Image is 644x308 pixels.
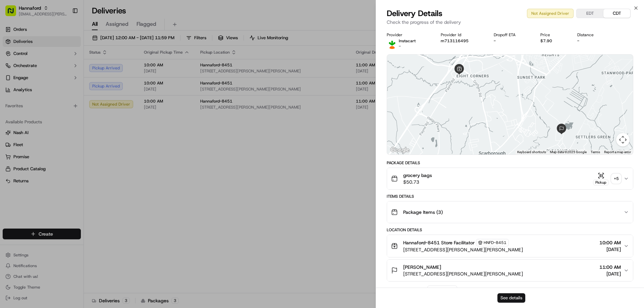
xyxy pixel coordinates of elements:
button: See details [497,293,525,303]
div: Provider [387,32,430,38]
a: Report a map error [604,150,631,154]
span: - [399,44,401,49]
div: 📗 [7,98,12,103]
div: + 5 [611,174,621,183]
button: EDT [577,9,603,18]
p: Check the progress of the delivery [387,19,633,25]
div: Dropoff ETA [494,32,530,38]
button: Hannaford-8451 Store FacilitatorHNFD-8451[STREET_ADDRESS][PERSON_NAME][PERSON_NAME]10:00 AM[DATE] [387,235,633,257]
div: Distance [577,32,608,38]
span: $50.73 [403,179,432,185]
div: Price [540,32,567,38]
span: Package Items ( 3 ) [403,209,443,215]
span: API Documentation [63,97,108,104]
a: 📗Knowledge Base [4,95,54,107]
button: Pickup+5 [593,172,621,185]
a: Open this area in Google Maps (opens a new window) [389,146,411,155]
img: 1736555255976-a54dd68f-1ca7-489b-9aae-adbdc363a1c4 [7,64,19,76]
a: Powered byPylon [47,113,81,119]
div: Start new chat [23,64,110,71]
span: Knowledge Base [13,97,51,104]
div: - [577,38,608,44]
button: Package Items (3) [387,201,633,223]
p: Welcome 👋 [7,27,122,38]
span: [PERSON_NAME] [403,264,441,270]
img: Google [389,146,411,155]
span: [STREET_ADDRESS][PERSON_NAME][PERSON_NAME] [403,270,523,277]
div: Location Details [387,227,633,233]
button: CDT [603,9,630,18]
span: 11:00 AM [599,264,621,270]
img: profile_instacart_ahold_partner.png [387,38,397,49]
span: grocery bags [403,172,432,179]
span: Delivery Details [387,8,442,19]
a: 💻API Documentation [54,95,110,107]
input: Got a question? Start typing here... [17,43,121,50]
span: [DATE] [599,270,621,277]
span: [DATE] [599,246,621,253]
button: Keyboard shortcuts [517,150,546,155]
button: Add Event [427,286,457,294]
span: Pylon [67,114,81,119]
button: grocery bags$50.73Pickup+5 [387,168,633,189]
span: 10:00 AM [599,239,621,246]
div: Package Details [387,160,633,166]
span: [STREET_ADDRESS][PERSON_NAME][PERSON_NAME] [403,246,523,253]
div: $7.90 [540,38,567,44]
div: Delivery Activity [387,287,423,292]
div: 💻 [57,98,62,103]
div: Provider Id [441,32,483,38]
button: Start new chat [114,66,122,74]
button: Pickup [593,172,609,185]
div: - [494,38,530,44]
p: Instacart [399,38,416,44]
button: Map camera controls [616,133,630,146]
a: Terms (opens in new tab) [591,150,600,154]
span: Map data ©2025 Google [550,150,587,154]
button: [PERSON_NAME][STREET_ADDRESS][PERSON_NAME][PERSON_NAME]11:00 AM[DATE] [387,260,633,281]
div: Pickup [593,180,609,185]
span: Hannaford-8451 Store Facilitator [403,239,475,246]
div: We're available if you need us! [23,71,85,76]
button: m713116495 [441,38,469,44]
div: Items Details [387,194,633,199]
span: HNFD-8451 [484,240,506,245]
img: Nash [7,7,20,20]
